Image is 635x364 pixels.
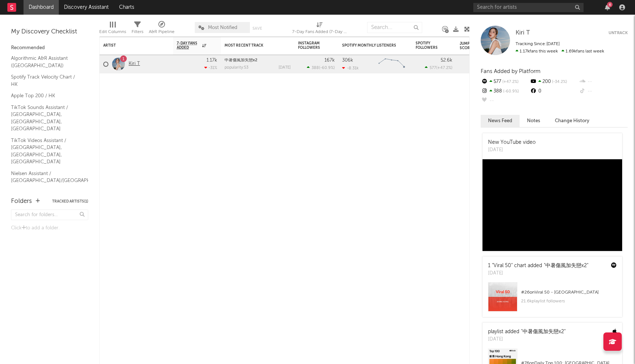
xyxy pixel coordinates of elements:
a: TikTok Sounds Assistant / [GEOGRAPHIC_DATA], [GEOGRAPHIC_DATA], [GEOGRAPHIC_DATA] [11,103,81,133]
div: [DATE] [279,66,291,70]
button: Change History [548,115,597,127]
div: -31 % [204,65,217,70]
div: -- [579,87,628,96]
div: popularity: 53 [225,66,248,70]
div: [DATE] [488,270,588,277]
div: [DATE] [488,336,566,343]
div: 6 [607,2,613,7]
span: 1.69k fans last week [516,49,604,54]
div: 0 [530,87,578,96]
span: 1.17k fans this week [516,49,558,54]
div: Artist [103,43,158,48]
a: TikTok Videos Assistant / [GEOGRAPHIC_DATA], [GEOGRAPHIC_DATA], [GEOGRAPHIC_DATA] [11,136,81,166]
div: Filters [132,18,143,40]
a: Algorithmic A&R Assistant ([GEOGRAPHIC_DATA]) [11,54,81,69]
div: 1.17k [207,58,217,63]
button: Untrack [609,29,628,37]
span: 388 [312,66,319,70]
div: 200 [530,77,578,87]
a: #26onViral 50 - [GEOGRAPHIC_DATA]21.6kplaylist followers [482,282,622,317]
a: Apple Top 200 / HK [11,92,81,100]
div: 中暑傷風加失戀x2 [225,58,291,62]
div: Jump Score [460,41,478,50]
a: Kiri T [129,61,140,67]
div: [DATE] [488,146,536,154]
button: Notes [520,115,548,127]
div: ( ) [307,65,335,70]
div: -- [579,77,628,87]
button: News Feed [481,115,520,127]
div: Filters [132,28,143,36]
div: Spotify Followers [416,41,441,50]
a: "中暑傷風加失戀x2" [544,263,588,268]
div: My Discovery Checklist [11,28,88,36]
button: Tracked Artists(1) [52,200,88,203]
div: Spotify Monthly Listeners [342,43,397,48]
div: New YouTube video [488,139,536,146]
a: Spotify Track Velocity Chart / HK [11,73,81,88]
div: 577 [481,77,530,87]
span: -60.9 % [320,66,334,70]
span: Most Notified [208,25,237,30]
span: -34.2 % [551,80,567,84]
div: Most Recent Track [225,43,280,48]
svg: Chart title [375,55,408,73]
a: Kiri T [516,29,530,37]
a: Nielsen Assistant / [GEOGRAPHIC_DATA]/[GEOGRAPHIC_DATA]/[GEOGRAPHIC_DATA] [11,170,164,185]
div: ( ) [425,65,452,70]
span: Tracking Since: [DATE] [516,42,560,46]
div: playlist added [488,328,566,336]
button: 6 [605,4,610,10]
button: Save [252,26,262,30]
div: Edit Columns [99,28,126,36]
input: Search for folders... [11,210,88,220]
div: 52.6k [441,58,452,63]
div: 76.7 [460,60,489,69]
a: "中暑傷風加失戀x2" [521,329,566,334]
div: 1 "Viral 50" chart added [488,262,588,270]
div: 7-Day Fans Added (7-Day Fans Added) [292,28,347,36]
div: Click to add a folder. [11,224,88,233]
div: -- [481,96,530,106]
div: # 26 on Viral 50 - [GEOGRAPHIC_DATA] [521,288,617,297]
span: Fans Added by Platform [481,69,541,74]
div: 306k [342,58,353,63]
input: Search... [367,22,422,33]
div: Folders [11,197,32,206]
div: Instagram Followers [298,41,324,50]
div: 167k [324,58,335,63]
div: A&R Pipeline [149,28,175,36]
span: Kiri T [516,30,530,36]
div: 7-Day Fans Added (7-Day Fans Added) [292,18,347,40]
a: 中暑傷風加失戀x2 [225,58,257,62]
span: -60.9 % [502,90,519,94]
div: Recommended [11,44,88,52]
span: 577 [430,66,436,70]
div: 388 [481,87,530,96]
div: -8.31k [342,66,359,70]
input: Search for artists [473,3,584,12]
div: A&R Pipeline [149,18,175,40]
div: 21.6k playlist followers [521,297,617,306]
span: +47.2 % [437,66,451,70]
span: 7-Day Fans Added [177,41,200,50]
span: +47.2 % [501,80,519,84]
div: Edit Columns [99,18,126,40]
